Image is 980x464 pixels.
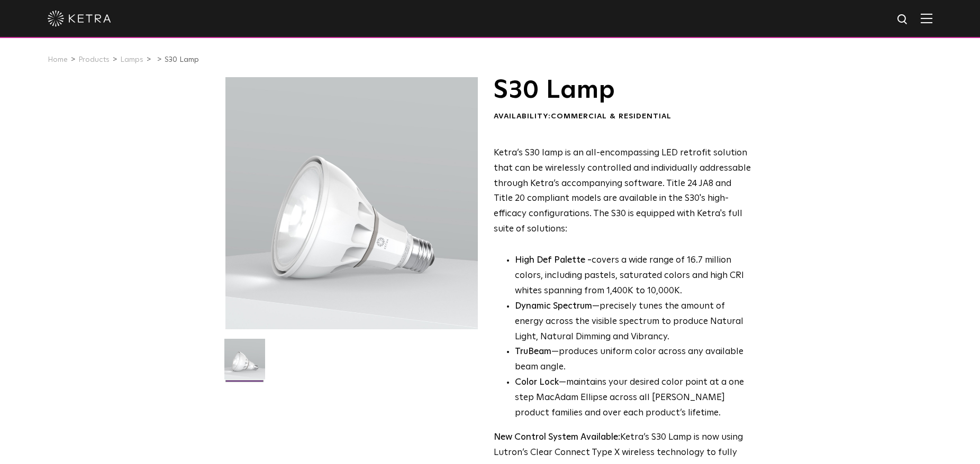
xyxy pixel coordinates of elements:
[515,375,751,421] li: —maintains your desired color point at a one step MacAdam Ellipse across all [PERSON_NAME] produc...
[515,302,592,311] strong: Dynamic Spectrum
[165,56,199,63] a: S30 Lamp
[120,56,143,63] a: Lamps
[551,113,672,120] span: Commercial & Residential
[494,149,751,234] span: Ketra’s S30 lamp is an all-encompassing LED retrofit solution that can be wirelessly controlled a...
[494,77,751,104] h1: S30 Lamp
[515,345,751,375] li: —produces uniform color across any available beam angle.
[48,11,111,26] img: ketra-logo-2019-white
[224,339,265,387] img: S30-Lamp-Edison-2021-Web-Square
[515,299,751,345] li: —precisely tunes the amount of energy across the visible spectrum to produce Natural Light, Natur...
[515,347,551,356] strong: TruBeam
[48,56,68,63] a: Home
[78,56,110,63] a: Products
[515,378,559,387] strong: Color Lock
[515,253,751,299] p: covers a wide range of 16.7 million colors, including pastels, saturated colors and high CRI whit...
[494,433,620,442] strong: New Control System Available:
[515,256,592,265] strong: High Def Palette -
[896,13,910,26] img: search icon
[921,13,932,23] img: Hamburger%20Nav.svg
[494,112,751,122] div: Availability:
